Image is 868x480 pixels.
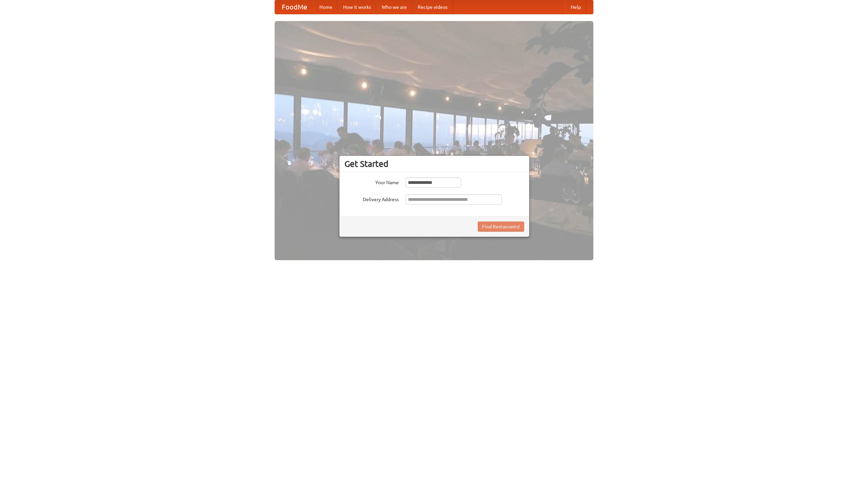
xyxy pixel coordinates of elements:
a: Who we are [376,0,412,14]
label: Your Name [344,177,399,186]
a: How it works [338,0,376,14]
a: Recipe videos [412,0,453,14]
a: Home [314,0,338,14]
h3: Get Started [344,159,524,169]
label: Delivery Address [344,194,399,203]
a: Help [565,0,586,14]
a: FoodMe [275,0,314,14]
button: Find Restaurants! [478,222,524,232]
